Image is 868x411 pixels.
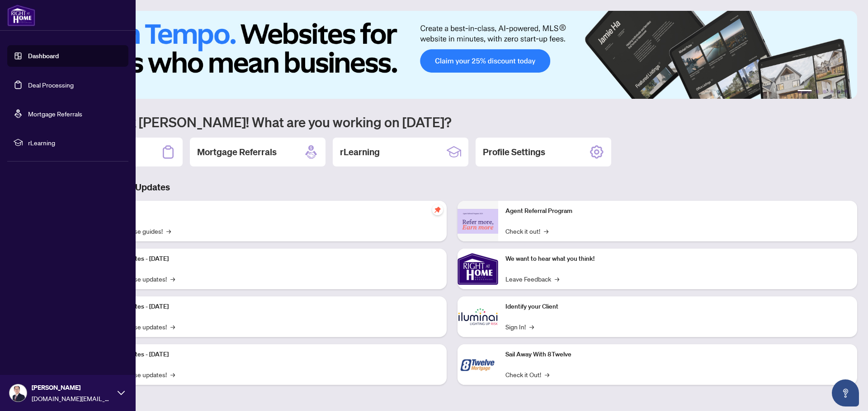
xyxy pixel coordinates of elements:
h2: Mortgage Referrals [197,146,277,158]
span: → [544,226,548,236]
img: Identify your Client [458,296,498,337]
img: Sail Away With 8Twelve [458,344,498,385]
img: We want to hear what you think! [458,249,498,289]
span: → [170,369,175,379]
h2: Profile Settings [483,146,545,158]
p: Self-Help [95,206,439,216]
span: → [166,226,171,236]
h1: Welcome back [PERSON_NAME]! What are you working on [DATE]? [47,113,857,130]
a: Leave Feedback→ [505,274,559,284]
a: Check it Out!→ [505,369,549,379]
span: [PERSON_NAME] [32,383,113,393]
button: 4 [830,90,834,93]
span: → [555,274,559,284]
p: Identify your Client [505,302,850,312]
span: → [170,322,175,332]
a: Dashboard [28,52,59,60]
img: Agent Referral Program [458,209,498,234]
span: → [170,274,175,284]
span: → [545,369,549,379]
img: Slide 0 [47,11,857,99]
button: Open asap [832,379,859,406]
img: logo [7,5,35,26]
a: Check it out!→ [505,226,548,236]
span: pushpin [432,204,443,215]
span: rLearning [28,138,122,148]
p: Platform Updates - [DATE] [95,350,439,360]
p: Sail Away With 8Twelve [505,350,850,360]
p: Platform Updates - [DATE] [95,302,439,312]
button: 2 [816,90,819,93]
p: We want to hear what you think! [505,254,850,264]
button: 5 [837,90,841,93]
a: Sign In!→ [505,322,534,332]
a: Mortgage Referrals [28,110,82,118]
span: [DOMAIN_NAME][EMAIL_ADDRESS][DOMAIN_NAME] [32,393,113,403]
button: 6 [844,90,848,93]
p: Agent Referral Program [505,206,850,216]
h3: Brokerage & Industry Updates [47,181,857,194]
p: Platform Updates - [DATE] [95,254,439,264]
img: Profile Icon [9,384,27,402]
h2: rLearning [340,146,380,158]
span: → [529,322,534,332]
a: Deal Processing [28,81,74,89]
button: 3 [823,90,826,93]
button: 1 [797,90,812,93]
